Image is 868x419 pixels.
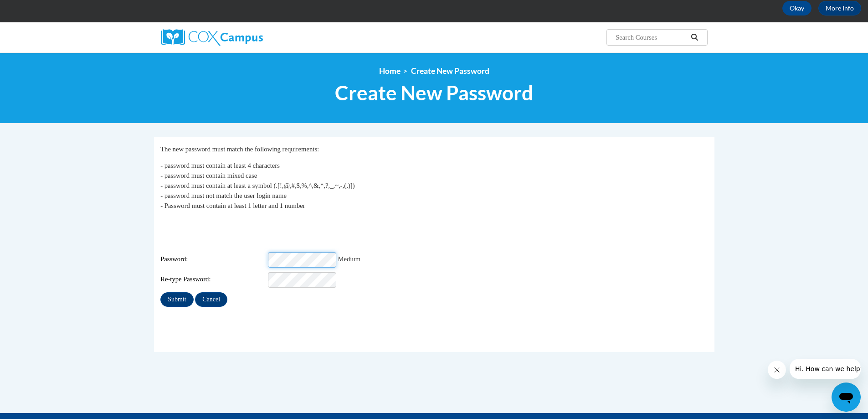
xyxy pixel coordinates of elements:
span: Create New Password [411,66,489,76]
button: Okay [782,1,812,16]
input: Cancel [195,292,227,307]
button: Search [688,32,701,43]
span: - password must contain at least 4 characters - password must contain mixed case - password must ... [160,162,354,209]
img: Cox Campus [161,29,263,46]
iframe: Message from company [790,359,861,379]
iframe: Button to launch messaging window [832,383,861,412]
input: Search Courses [615,32,688,43]
a: Home [379,66,401,76]
iframe: Close message [768,361,786,379]
a: More Info [818,1,861,16]
a: Cox Campus [161,29,334,46]
input: Submit [160,292,193,307]
span: Medium [338,255,361,263]
span: Re-type Password: [160,275,266,285]
span: Password: [160,255,266,265]
span: The new password must match the following requirements: [160,145,319,153]
span: Hi. How can we help? [5,6,74,14]
span: Create New Password [335,81,533,105]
